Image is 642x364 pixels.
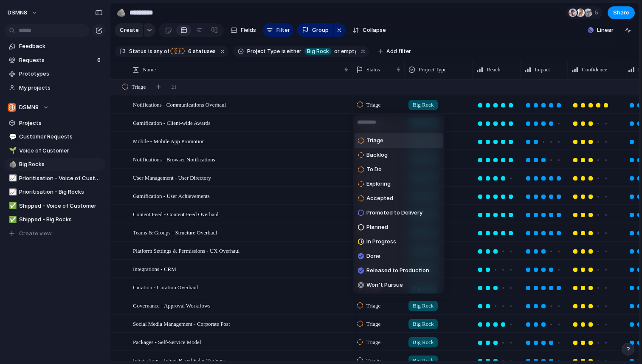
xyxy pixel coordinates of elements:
[366,252,380,260] span: Done
[366,237,396,246] span: In Progress
[366,151,388,159] span: Backlog
[366,266,429,275] span: Released to Production
[366,180,391,188] span: Exploring
[366,281,403,289] span: Won't Pursue
[366,136,383,145] span: Triage
[366,209,422,217] span: Promoted to Delivery
[366,194,393,203] span: Accepted
[366,165,382,174] span: To Do
[366,223,388,231] span: Planned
